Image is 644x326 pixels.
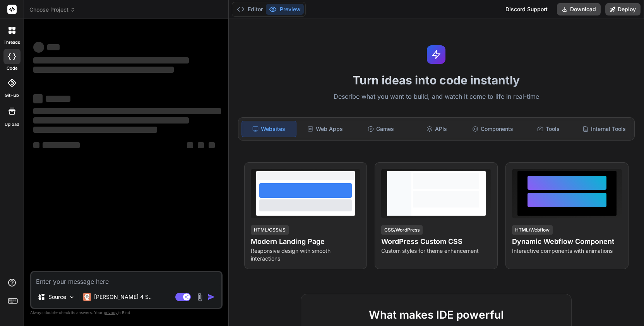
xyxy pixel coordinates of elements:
[381,236,491,247] h4: WordPress Custom CSS
[409,121,464,137] div: APIs
[104,310,118,315] span: privacy
[94,293,152,301] p: [PERSON_NAME] 4 S..
[354,121,408,137] div: Games
[33,42,44,53] span: ‌
[48,293,66,301] p: Source
[69,294,75,300] img: Pick Models
[5,121,19,128] label: Upload
[33,127,157,133] span: ‌
[381,225,423,235] div: CSS/WordPress
[501,3,552,15] div: Discord Support
[298,121,352,137] div: Web Apps
[43,142,80,148] span: ‌
[33,142,39,148] span: ‌
[251,236,361,247] h4: Modern Landing Page
[605,3,641,15] button: Deploy
[233,92,639,102] p: Describe what you want to build, and watch it come to life in real-time
[29,6,75,14] span: Choose Project
[47,44,60,50] span: ‌
[234,4,266,15] button: Editor
[512,236,622,247] h4: Dynamic Webflow Component
[512,225,553,235] div: HTML/Webflow
[198,142,204,148] span: ‌
[209,142,215,148] span: ‌
[465,121,519,137] div: Components
[251,247,361,263] p: Responsive design with smooth interactions
[187,142,193,148] span: ‌
[5,92,19,99] label: GitHub
[233,73,639,87] h1: Turn ideas into code instantly
[577,121,631,137] div: Internal Tools
[30,309,223,316] p: Always double-check its answers. Your in Bind
[313,307,559,323] h2: What makes IDE powerful
[512,247,622,255] p: Interactive components with animations
[46,96,70,102] span: ‌
[266,4,304,15] button: Preview
[521,121,575,137] div: Tools
[251,225,289,235] div: HTML/CSS/JS
[33,108,221,114] span: ‌
[207,293,215,301] img: icon
[557,3,601,15] button: Download
[241,121,296,137] div: Websites
[7,65,17,72] label: code
[33,57,189,63] span: ‌
[3,39,20,46] label: threads
[33,67,174,73] span: ‌
[83,293,91,301] img: Claude 4 Sonnet
[381,247,491,255] p: Custom styles for theme enhancement
[33,117,189,124] span: ‌
[195,293,204,302] img: attachment
[33,94,43,103] span: ‌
